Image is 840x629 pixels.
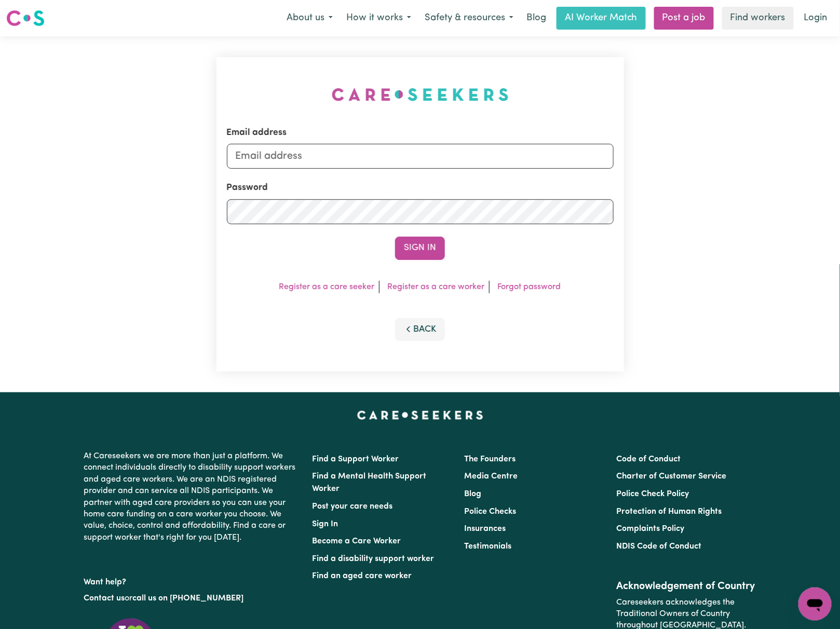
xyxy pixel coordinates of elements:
[388,283,485,291] a: Register as a care worker
[498,283,561,291] a: Forgot password
[227,181,268,195] label: Password
[84,572,300,588] p: Want help?
[84,589,300,608] p: or
[132,594,243,603] a: call us on [PHONE_NUMBER]
[84,446,300,548] p: At Careseekers we are more than just a platform. We connect individuals directly to disability su...
[617,525,685,533] a: Complaints Policy
[6,9,45,28] img: Careseekers logo
[6,6,45,30] a: Careseekers logo
[464,508,516,516] a: Police Checks
[84,594,125,603] a: Contact us
[312,572,412,580] a: Find an aged care worker
[312,537,401,545] a: Become a Care Worker
[279,283,375,291] a: Register as a care seeker
[464,472,518,481] a: Media Centre
[654,7,714,30] a: Post a job
[617,490,689,498] a: Police Check Policy
[798,587,832,621] iframe: Button to launch messaging window
[617,455,681,463] a: Code of Conduct
[312,520,338,528] a: Sign In
[227,144,614,169] input: Email address
[312,502,392,511] a: Post your care needs
[617,542,702,551] a: NDIS Code of Conduct
[617,472,727,481] a: Charter of Customer Service
[395,237,445,259] button: Sign In
[395,318,445,341] button: Back
[520,7,552,30] a: Blog
[557,7,646,30] a: AI Worker Match
[464,455,516,463] a: The Founders
[357,411,483,419] a: Careseekers home page
[722,7,794,30] a: Find workers
[312,555,434,563] a: Find a disability support worker
[312,472,426,493] a: Find a Mental Health Support Worker
[464,542,511,551] a: Testimonials
[464,490,481,498] a: Blog
[464,525,506,533] a: Insurances
[617,580,756,593] h2: Acknowledgement of Country
[798,7,834,30] a: Login
[227,126,287,140] label: Email address
[280,7,340,29] button: About us
[617,508,722,516] a: Protection of Human Rights
[418,7,520,29] button: Safety & resources
[312,455,399,463] a: Find a Support Worker
[340,7,418,29] button: How it works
